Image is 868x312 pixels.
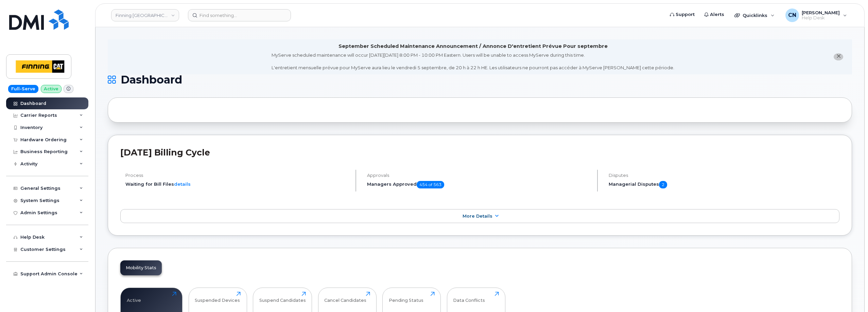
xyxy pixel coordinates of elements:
[463,214,492,219] span: More Details
[389,292,423,303] div: Pending Status
[125,181,350,187] li: Waiting for Bill Files
[659,181,667,188] span: 2
[125,173,350,178] h4: Process
[272,52,674,71] div: MyServe scheduled maintenance will occur [DATE][DATE] 8:00 PM - 10:00 PM Eastern. Users will be u...
[834,53,843,60] button: close notification
[453,292,485,303] div: Data Conflicts
[609,173,839,178] h4: Disputes
[324,292,366,303] div: Cancel Candidates
[121,75,182,85] span: Dashboard
[417,181,444,188] span: 454 of 563
[367,173,591,178] h4: Approvals
[127,292,141,303] div: Active
[120,147,839,158] h2: [DATE] Billing Cycle
[195,292,240,303] div: Suspended Devices
[609,181,839,188] h5: Managerial Disputes
[367,181,591,188] h5: Managers Approved
[259,292,306,303] div: Suspend Candidates
[174,181,191,187] a: details
[338,43,608,50] div: September Scheduled Maintenance Announcement / Annonce D'entretient Prévue Pour septembre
